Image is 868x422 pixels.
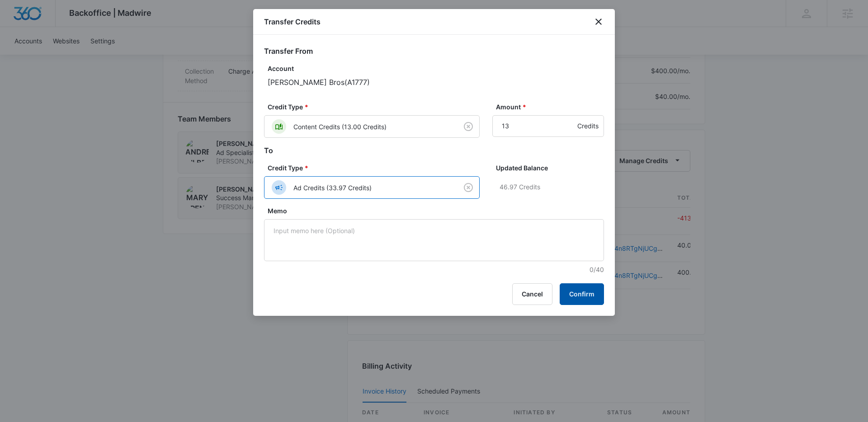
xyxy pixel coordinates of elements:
label: Memo [268,206,608,216]
h1: Transfer Credits [264,16,321,27]
div: Credits [577,115,599,137]
label: Credit Type [268,102,483,112]
button: close [593,16,604,27]
label: Amount [496,102,608,112]
p: [PERSON_NAME] Bros ( A1777 ) [268,77,604,88]
label: Credit Type [268,163,483,173]
h2: Transfer From [264,46,604,56]
button: Cancel [512,283,552,305]
label: Updated Balance [496,163,608,173]
p: 0/40 [268,265,604,274]
p: 46.97 Credits [500,176,604,198]
p: Ad Credits (33.97 Credits) [293,183,372,192]
button: Clear [461,180,476,195]
button: Clear [461,119,476,134]
p: Content Credits (13.00 Credits) [293,122,387,131]
button: Confirm [560,283,604,305]
h2: To [264,145,604,156]
p: Account [268,64,604,73]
